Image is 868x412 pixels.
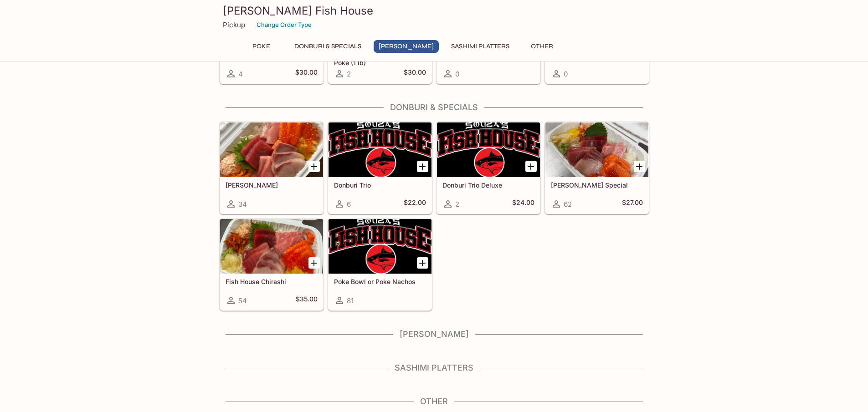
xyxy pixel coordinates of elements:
[223,20,245,29] p: Pickup
[241,40,282,53] button: Poke
[634,161,645,172] button: Add Souza Special
[220,219,324,310] a: Fish House Chirashi54$35.00
[437,122,540,214] a: Donburi Trio Deluxe2$24.00
[308,257,320,269] button: Add Fish House Chirashi
[442,181,534,189] h5: Donburi Trio Deluxe
[219,363,649,373] h4: Sashimi Platters
[334,181,426,189] h5: Donburi Trio
[219,397,649,407] h4: Other
[446,40,514,53] button: Sashimi Platters
[417,257,428,269] button: Add Poke Bowl or Poke Nachos
[417,161,428,172] button: Add Donburi Trio
[220,122,323,177] div: Sashimi Donburis
[219,329,649,339] h4: [PERSON_NAME]
[404,198,426,209] h5: $22.00
[347,296,354,305] span: 81
[220,122,324,214] a: [PERSON_NAME]34
[551,181,643,189] h5: [PERSON_NAME] Special
[455,70,459,78] span: 0
[220,219,323,274] div: Fish House Chirashi
[437,122,540,177] div: Donburi Trio Deluxe
[295,68,318,79] h5: $30.00
[564,70,568,78] span: 0
[522,40,563,53] button: Other
[238,200,247,209] span: 34
[564,200,572,209] span: 62
[347,70,351,78] span: 2
[545,122,648,177] div: Souza Special
[328,122,432,214] a: Donburi Trio6$22.00
[545,122,649,214] a: [PERSON_NAME] Special62$27.00
[289,40,366,53] button: Donburi & Specials
[238,70,243,78] span: 4
[334,278,426,285] h5: Poke Bowl or Poke Nachos
[226,181,318,189] h5: [PERSON_NAME]
[296,295,318,306] h5: $35.00
[512,198,534,209] h5: $24.00
[622,198,643,209] h5: $27.00
[455,200,459,209] span: 2
[226,278,318,285] h5: Fish House Chirashi
[238,296,247,305] span: 54
[347,200,351,209] span: 6
[329,219,431,274] div: Poke Bowl or Poke Nachos
[308,161,320,172] button: Add Sashimi Donburis
[329,122,431,177] div: Donburi Trio
[219,102,649,112] h4: Donburi & Specials
[525,161,537,172] button: Add Donburi Trio Deluxe
[252,18,316,32] button: Change Order Type
[374,40,439,53] button: [PERSON_NAME]
[404,68,426,79] h5: $30.00
[223,4,646,18] h3: [PERSON_NAME] Fish House
[328,219,432,310] a: Poke Bowl or Poke Nachos81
